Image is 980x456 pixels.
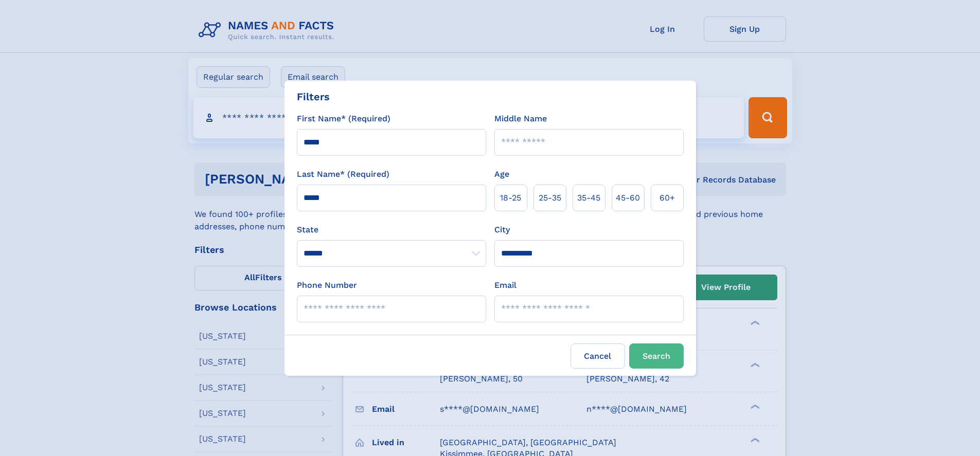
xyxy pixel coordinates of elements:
label: Email [494,279,516,291]
label: Middle Name [494,113,547,125]
span: 60+ [660,192,675,204]
label: Age [494,168,509,180]
label: Cancel [571,343,625,369]
label: First Name* (Required) [297,113,390,125]
div: Filters [297,89,330,104]
label: Last Name* (Required) [297,168,389,180]
label: City [494,224,510,236]
span: 25‑35 [539,192,561,204]
label: State [297,224,486,236]
span: 35‑45 [577,192,600,204]
span: 18‑25 [500,192,521,204]
button: Search [629,343,684,369]
span: 45‑60 [616,192,640,204]
label: Phone Number [297,279,357,291]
